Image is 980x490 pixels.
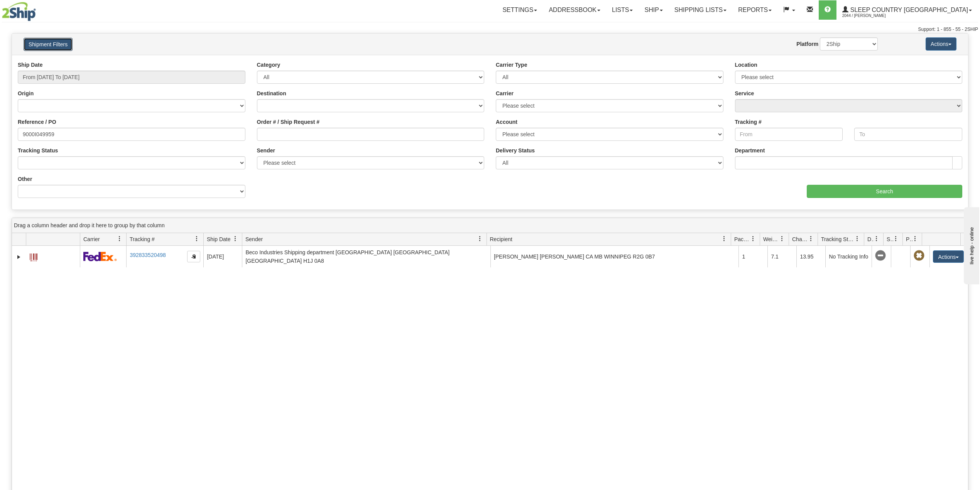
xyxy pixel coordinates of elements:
span: Pickup Not Assigned [914,250,924,261]
span: 2044 / [PERSON_NAME] [842,12,900,20]
td: Beco Industries Shipping department [GEOGRAPHIC_DATA] [GEOGRAPHIC_DATA] [GEOGRAPHIC_DATA] H1J 0A8 [242,246,490,267]
div: grid grouping header [12,218,968,233]
span: Ship Date [207,235,230,243]
span: Carrier [83,235,100,243]
a: 392833520498 [130,252,166,258]
span: Weight [763,235,779,243]
label: Destination [257,90,286,97]
img: 2 - FedEx Express® [83,252,117,261]
span: Packages [734,235,750,243]
span: Shipment Issues [887,235,893,243]
a: Expand [15,253,23,261]
label: Account [496,118,517,126]
label: Department [735,147,765,154]
label: Delivery Status [496,147,535,154]
td: 7.1 [767,246,796,267]
a: Label [30,250,37,262]
td: 13.95 [796,246,825,267]
label: Tracking Status [18,147,58,154]
span: Delivery Status [867,235,874,243]
a: Tracking # filter column settings [190,232,203,245]
span: Tracking Status [821,235,855,243]
span: Recipient [490,235,512,243]
div: Support: 1 - 855 - 55 - 2SHIP [2,26,978,33]
span: Charge [792,235,808,243]
td: No Tracking Info [825,246,872,267]
td: [DATE] [203,246,242,267]
label: Origin [18,90,34,97]
label: Tracking # [735,118,762,126]
label: Carrier Type [496,61,527,69]
a: Ship [639,0,668,20]
a: Weight filter column settings [776,232,789,245]
span: Sleep Country [GEOGRAPHIC_DATA] [848,7,968,13]
a: Settings [497,0,543,20]
a: Pickup Status filter column settings [909,232,922,245]
label: Platform [796,40,818,48]
a: Lists [606,0,639,20]
label: Carrier [496,90,514,97]
a: Addressbook [543,0,606,20]
label: Reference / PO [18,118,56,126]
a: Delivery Status filter column settings [870,232,883,245]
a: Sleep Country [GEOGRAPHIC_DATA] 2044 / [PERSON_NAME] [836,0,978,20]
a: Reports [732,0,777,20]
input: Search [807,185,962,198]
label: Location [735,61,757,69]
span: Tracking # [130,235,155,243]
div: live help - online [6,7,71,12]
td: [PERSON_NAME] [PERSON_NAME] CA MB WINNIPEG R2G 0B7 [490,246,739,267]
a: Carrier filter column settings [113,232,126,245]
label: Other [18,175,32,183]
button: Copy to clipboard [187,251,200,262]
input: From [735,128,843,141]
a: Shipment Issues filter column settings [889,232,902,245]
label: Category [257,61,280,69]
a: Sender filter column settings [473,232,487,245]
a: Recipient filter column settings [718,232,731,245]
label: Ship Date [18,61,43,69]
a: Packages filter column settings [747,232,760,245]
img: logo2044.jpg [2,2,36,21]
button: Shipment Filters [24,38,73,51]
span: Pickup Status [906,235,912,243]
a: Tracking Status filter column settings [851,232,864,245]
span: Sender [245,235,263,243]
label: Sender [257,147,275,154]
a: Charge filter column settings [804,232,818,245]
button: Actions [926,37,956,51]
label: Service [735,90,754,97]
a: Shipping lists [669,0,732,20]
td: 1 [738,246,767,267]
input: To [854,128,962,141]
label: Order # / Ship Request # [257,118,320,126]
span: No Tracking Info [875,250,886,261]
button: Actions [933,250,964,263]
a: Ship Date filter column settings [229,232,242,245]
iframe: chat widget [962,206,979,284]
